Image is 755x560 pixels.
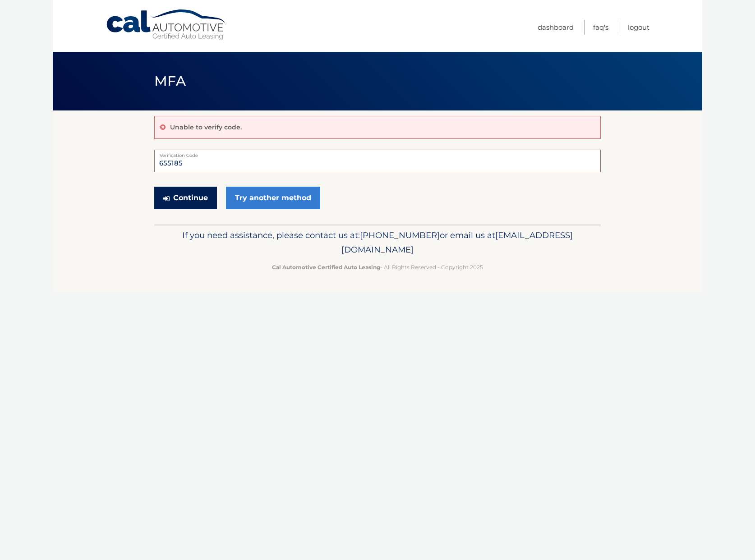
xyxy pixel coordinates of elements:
span: [EMAIL_ADDRESS][DOMAIN_NAME] [341,230,573,255]
a: Cal Automotive [106,9,227,41]
p: If you need assistance, please contact us at: or email us at [160,228,595,257]
a: Try another method [226,187,320,209]
input: Verification Code [154,150,601,172]
p: Unable to verify code. [170,123,242,131]
span: MFA [154,73,186,89]
p: - All Rights Reserved - Copyright 2025 [160,262,595,272]
span: [PHONE_NUMBER] [360,230,440,240]
button: Continue [154,187,217,209]
a: FAQ's [593,20,608,35]
label: Verification Code [154,150,601,157]
a: Logout [628,20,649,35]
strong: Cal Automotive Certified Auto Leasing [272,264,380,271]
a: Dashboard [538,20,574,35]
